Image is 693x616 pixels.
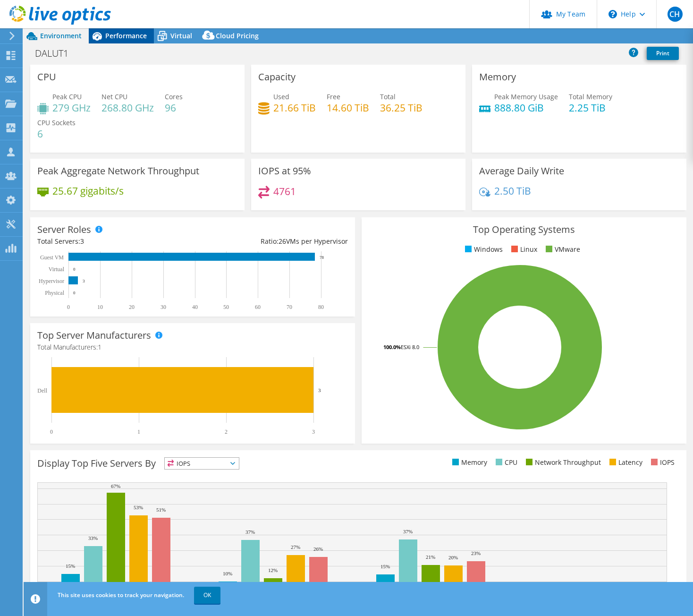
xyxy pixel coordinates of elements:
[426,554,435,560] text: 21%
[479,72,516,82] h3: Memory
[312,428,315,435] text: 3
[165,92,183,101] span: Cores
[494,186,531,196] h4: 2.50 TiB
[450,457,487,468] li: Memory
[463,244,503,255] li: Windows
[88,535,98,541] text: 33%
[273,186,296,197] h4: 4761
[83,279,85,283] text: 3
[37,128,76,139] h4: 6
[223,571,232,576] text: 10%
[216,31,259,40] span: Cloud Pricing
[569,103,612,113] h4: 2.25 TiB
[37,342,348,352] h4: Total Manufacturers:
[111,483,120,489] text: 67%
[45,290,64,296] text: Physical
[255,304,261,310] text: 60
[608,10,617,18] svg: \n
[52,103,91,113] h4: 279 GHz
[493,457,517,468] li: CPU
[39,278,64,284] text: Hypervisor
[225,428,228,435] text: 2
[380,103,423,113] h4: 36.25 TiB
[494,103,558,113] h4: 888.80 GiB
[403,529,413,534] text: 37%
[98,342,101,351] span: 1
[40,254,64,261] text: Guest VM
[37,236,193,247] div: Total Servers:
[49,266,65,273] text: Virtual
[134,505,143,510] text: 53%
[165,458,239,469] span: IOPS
[380,564,390,569] text: 15%
[509,244,537,255] li: Linux
[287,304,292,310] text: 70
[524,457,601,468] li: Network Throughput
[67,304,70,310] text: 0
[37,387,47,394] text: Dell
[66,563,75,569] text: 15%
[101,92,127,101] span: Net CPU
[37,72,56,82] h3: CPU
[607,457,642,468] li: Latency
[383,343,401,351] tspan: 100.0%
[494,92,558,101] span: Peak Memory Usage
[80,237,84,246] span: 3
[194,587,220,604] a: OK
[37,224,91,235] h3: Server Roles
[193,236,348,247] div: Ratio: VMs per Hypervisor
[327,103,369,113] h4: 14.60 TiB
[97,304,103,310] text: 10
[50,428,53,435] text: 0
[543,244,580,255] li: VMware
[37,118,76,127] span: CPU Sockets
[129,304,135,310] text: 20
[73,267,76,272] text: 0
[369,224,679,235] h3: Top Operating Systems
[448,555,458,560] text: 20%
[165,103,183,113] h4: 96
[156,507,166,513] text: 51%
[313,546,323,552] text: 26%
[170,31,192,40] span: Virtual
[73,291,76,295] text: 0
[37,330,151,341] h3: Top Server Manufacturers
[649,457,675,468] li: IOPS
[318,304,324,310] text: 80
[161,304,166,310] text: 30
[471,550,481,556] text: 23%
[37,166,199,176] h3: Peak Aggregate Network Throughput
[245,529,255,535] text: 37%
[268,567,278,573] text: 12%
[401,343,419,351] tspan: ESXi 8.0
[327,92,340,101] span: Free
[101,103,154,113] h4: 268.80 GHz
[647,47,679,60] a: Print
[569,92,612,101] span: Total Memory
[31,48,83,59] h1: DALUT1
[52,92,82,101] span: Peak CPU
[380,92,396,101] span: Total
[291,544,300,550] text: 27%
[52,186,124,196] h4: 25.67 gigabits/s
[279,237,286,246] span: 26
[318,387,321,393] text: 3
[137,428,140,435] text: 1
[273,103,316,113] h4: 21.66 TiB
[192,304,198,310] text: 40
[258,72,296,82] h3: Capacity
[273,92,289,101] span: Used
[320,255,324,260] text: 78
[223,304,229,310] text: 50
[668,7,683,22] span: CH
[40,31,82,40] span: Environment
[58,591,184,599] span: This site uses cookies to track your navigation.
[258,166,311,176] h3: IOPS at 95%
[479,166,564,176] h3: Average Daily Write
[105,31,147,40] span: Performance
